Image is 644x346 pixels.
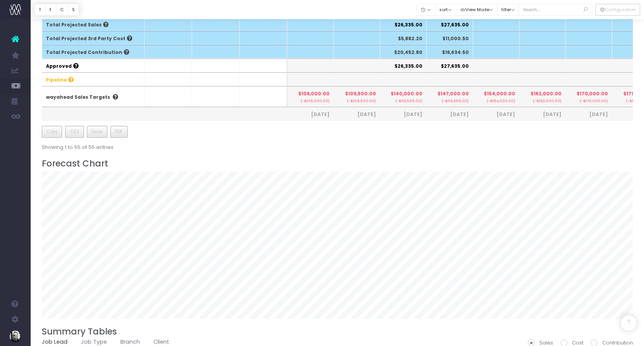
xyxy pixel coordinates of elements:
[437,90,469,97] span: $147,000.00
[384,97,422,104] small: (-$113,665.00)
[456,4,498,16] button: View Mode
[42,17,145,31] th: Total Projected Sales
[298,90,330,97] span: $106,000.00
[34,4,46,16] button: T
[380,17,427,31] th: $26,335.00
[531,90,562,97] span: $162,000.00
[115,128,123,135] span: PDF
[46,128,58,135] span: Copy
[345,90,376,97] span: $109,500.00
[70,128,79,135] span: CSV
[427,59,473,72] th: $27,635.00
[42,45,145,59] th: Total Projected Contribution
[87,126,107,138] button: Excel
[338,97,376,104] small: (-$109,500.00)
[291,97,330,104] small: (-$106,000.00)
[519,4,592,16] input: Search...
[595,4,640,16] div: Vertical button group
[380,31,427,45] th: $5,882.20
[42,158,633,169] h3: Forecast Chart
[477,111,515,118] span: [DATE]
[67,4,79,16] button: S
[435,4,456,16] button: sort
[92,128,102,135] span: Excel
[65,126,84,138] button: CSV
[338,111,376,118] span: [DATE]
[42,326,633,337] h3: Summary Tables
[427,45,473,59] th: $16,634.50
[34,4,79,16] div: Vertical button group
[45,4,56,16] button: F
[291,111,330,118] span: [DATE]
[42,139,113,151] div: Showing 1 to 55 of 55 entries
[46,94,110,100] a: wayahead Sales Targets
[427,31,473,45] th: $11,000.50
[430,97,469,104] small: (-$119,365.00)
[523,97,562,104] small: (-$162,000.00)
[523,111,562,118] span: [DATE]
[42,31,145,45] th: Total Projected 3rd Party Cost
[10,331,21,342] img: images/default_profile_image.png
[380,45,427,59] th: $20,452.80
[384,111,422,118] span: [DATE]
[484,90,515,97] span: $154,000.00
[430,111,469,118] span: [DATE]
[42,72,145,86] th: Pipeline
[570,111,608,118] span: [DATE]
[595,4,640,16] button: Configuration
[391,90,422,97] span: $140,000.00
[42,59,145,72] th: Approved
[427,17,473,31] th: $27,635.00
[570,97,608,104] small: (-$170,000.00)
[56,4,68,16] button: C
[110,126,128,138] button: PDF
[380,59,427,72] th: $26,335.00
[42,126,62,138] button: Copy
[497,4,519,16] button: filter
[477,97,515,104] small: (-$154,000.00)
[577,90,608,97] span: $170,000.00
